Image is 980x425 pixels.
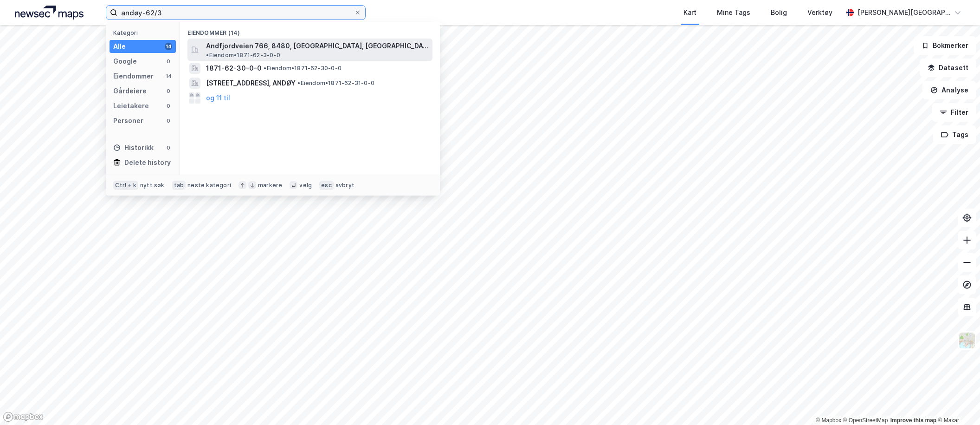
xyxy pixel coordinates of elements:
button: Tags [933,125,976,144]
div: 0 [165,117,172,124]
div: Historikk [113,142,154,153]
img: Z [958,332,976,349]
a: Mapbox [816,417,841,424]
button: Bokmerker [914,36,976,55]
a: Improve this map [890,417,936,424]
input: Søk på adresse, matrikkel, gårdeiere, leietakere eller personer [117,6,354,20]
div: tab [172,181,186,190]
div: nytt søk [140,182,165,189]
span: Eiendom • 1871-62-3-0-0 [206,52,280,59]
div: markere [258,182,282,189]
div: Leietakere [113,100,149,111]
div: Google [113,56,137,67]
img: logo.a4113a55bc3d86da70a041830d287a7e.svg [15,6,84,20]
div: Eiendommer [113,71,154,82]
div: 14 [165,72,172,80]
div: 0 [165,87,172,95]
button: Filter [932,103,976,122]
button: Datasett [920,59,976,77]
span: [STREET_ADDRESS], ANDØY [206,78,296,89]
div: neste kategori [187,182,231,189]
div: Eiendommer (14) [180,22,440,39]
div: avbryt [335,182,355,189]
div: [PERSON_NAME][GEOGRAPHIC_DATA] [857,7,950,18]
div: Ctrl + k [113,181,138,190]
div: Verktøy [807,7,832,18]
div: Kontrollprogram for chat [934,380,980,425]
div: 14 [165,43,172,50]
div: 0 [165,144,172,151]
div: Personer [113,115,143,126]
div: Gårdeiere [113,85,147,97]
span: Eiendom • 1871-62-30-0-0 [264,65,342,72]
div: 0 [165,102,172,110]
span: 1871-62-30-0-0 [206,63,262,74]
div: 0 [165,58,172,65]
a: OpenStreetMap [843,417,888,424]
div: Kart [683,7,696,18]
div: Delete history [124,157,171,168]
span: • [206,52,209,59]
div: velg [299,182,312,189]
span: • [297,79,300,86]
div: Mine Tags [717,7,750,18]
button: og 11 til [206,92,230,104]
iframe: Chat Widget [934,380,980,425]
button: Analyse [922,81,976,99]
div: esc [319,181,334,190]
span: Andfjordveien 766, 8480, [GEOGRAPHIC_DATA], [GEOGRAPHIC_DATA] [206,40,429,52]
div: Bolig [771,7,787,18]
span: • [264,65,266,72]
a: Mapbox homepage [3,412,44,422]
span: Eiendom • 1871-62-31-0-0 [297,79,374,87]
div: Alle [113,41,126,52]
div: Kategori [113,29,176,36]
